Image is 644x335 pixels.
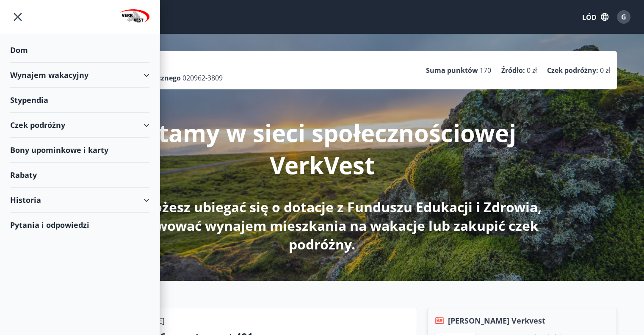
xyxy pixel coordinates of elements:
[10,195,41,205] font: Historia
[480,66,491,75] font: 170
[621,12,626,22] font: G
[600,66,610,75] font: 0 zł
[614,7,634,27] button: G
[10,9,25,25] button: menu
[426,66,478,75] font: Suma punktów
[527,66,537,75] font: 0 zł
[10,220,89,230] font: Pytania i odpowiedzi
[103,198,542,253] font: Tutaj możesz ubiegać się o dotacje z Funduszu Edukacji i Zdrowia, zarezerwować wynajem mieszkania...
[582,13,597,22] font: LÓD
[10,45,28,55] font: Dom
[10,170,37,180] font: Rabaty
[128,116,516,181] font: Witamy w sieci społecznościowej VerkVest
[10,95,48,105] font: Stypendia
[523,66,525,75] font: :
[579,9,612,25] button: LÓD
[10,120,65,130] font: Czek podróżny
[501,66,523,75] font: Źródło
[10,70,88,80] font: Wynajem wakacyjny
[182,73,223,83] font: 020962-3809
[10,145,108,155] font: Bony upominkowe i karty
[448,316,545,326] font: [PERSON_NAME] Verkvest
[120,9,149,26] img: logo_związku
[596,66,598,75] font: :
[547,66,596,75] font: Czek podróżny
